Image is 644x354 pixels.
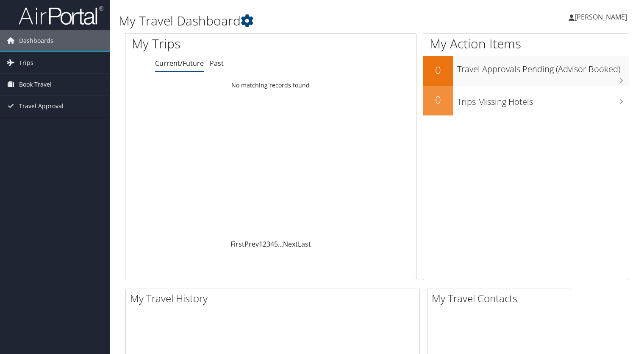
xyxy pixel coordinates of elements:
[274,239,278,249] a: 5
[125,78,416,93] td: No matching records found
[298,239,311,249] a: Last
[457,92,629,108] h3: Trips Missing Hotels
[432,291,571,306] h2: My Travel Contacts
[19,52,33,73] span: Trips
[423,56,629,86] a: 0Travel Approvals Pending (Advisor Booked)
[210,59,224,68] a: Past
[283,239,298,249] a: Next
[575,12,627,22] span: [PERSON_NAME]
[119,12,463,30] h1: My Travel Dashboard
[569,4,636,30] a: [PERSON_NAME]
[423,93,453,107] h2: 0
[155,59,204,68] a: Current/Future
[457,59,629,75] h3: Travel Approvals Pending (Advisor Booked)
[266,239,270,249] a: 3
[19,74,52,95] span: Book Travel
[230,239,244,249] a: First
[19,96,64,117] span: Travel Approval
[263,239,266,249] a: 2
[423,35,629,53] h1: My Action Items
[244,239,259,249] a: Prev
[423,63,453,77] h2: 0
[132,35,289,53] h1: My Trips
[259,239,263,249] a: 1
[19,30,53,51] span: Dashboards
[278,239,283,249] span: …
[270,239,274,249] a: 4
[423,86,629,115] a: 0Trips Missing Hotels
[130,291,419,306] h2: My Travel History
[19,6,103,25] img: airportal-logo.png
